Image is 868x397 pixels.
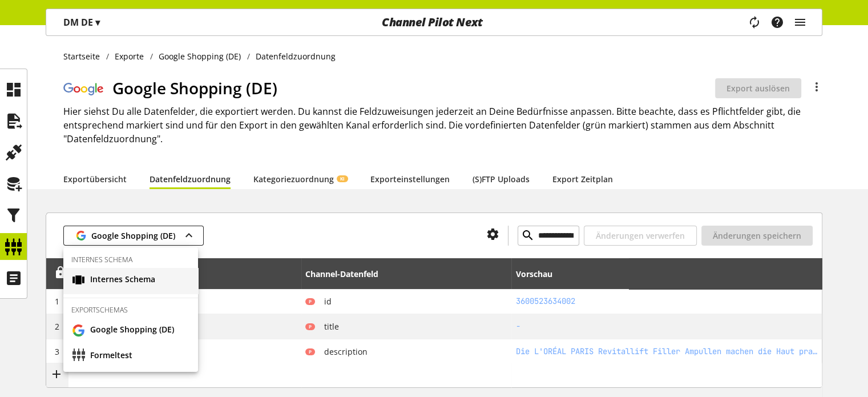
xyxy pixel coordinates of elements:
[91,230,175,242] span: Google Shopping (DE)
[63,173,127,185] a: Exportübersicht
[63,50,106,62] a: Startseite
[515,268,552,280] div: Vorschau
[95,16,100,29] span: ▾
[63,226,204,246] button: Google Shopping (DE)
[50,267,66,281] div: Entsperren, um Zeilen neu anzuordnen
[90,323,174,338] span: Google Shopping (DE)
[55,346,59,357] span: 3
[552,173,613,185] a: Export Zeitplan
[315,295,332,307] span: id
[315,346,368,358] span: description
[115,50,144,62] span: Exporte
[63,15,100,29] p: DM DE
[71,255,132,264] span: Internes Schema
[63,50,100,62] span: Startseite
[515,295,818,307] h2: 3600523634002
[701,226,813,246] button: Änderungen speichern
[90,349,132,363] span: Formeltest
[309,348,312,355] span: P
[584,226,697,246] button: Änderungen verwerfen
[63,105,822,146] h2: Hier siehst Du alle Datenfelder, die exportiert werden. Du kannst die Feldzuweisungen jederzeit a...
[54,267,66,279] span: Entsperren, um Zeilen neu anzuordnen
[726,82,790,94] span: Export auslösen
[713,230,801,242] span: Änderungen speichern
[340,175,345,182] span: KI
[71,273,86,287] img: 1869707a5a2b6c07298f74b45f9d27fa.svg
[63,81,103,96] img: logo
[71,323,86,338] img: icon
[315,320,339,332] span: title
[63,268,198,293] a: Internes Schema
[71,305,128,315] span: Exportschemas
[515,320,818,332] h2: -
[63,344,198,368] a: Formeltest
[150,173,231,185] a: Datenfeldzuordnung
[55,321,59,332] span: 2
[515,346,818,358] h2: Die L'ORÉAL PARIS Revitallift Filler Ampullen machen die Haut praller, glatter und versorgt sie i...
[46,9,822,36] nav: main navigation
[305,268,378,280] div: Channel-Datenfeld
[309,323,312,330] span: P
[55,296,59,307] span: 1
[75,230,87,242] img: icon
[112,76,715,100] h1: Google Shopping (DE)
[370,173,450,185] a: Exporteinstellungen
[473,173,530,185] a: (S)FTP Uploads
[253,173,348,185] a: KategoriezuordnungKI
[109,50,150,62] a: Exporte
[63,318,198,343] a: Google Shopping (DE)
[90,273,155,287] span: Internes Schema
[715,78,801,98] button: Export auslösen
[596,230,685,242] span: Änderungen verwerfen
[309,298,312,305] span: P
